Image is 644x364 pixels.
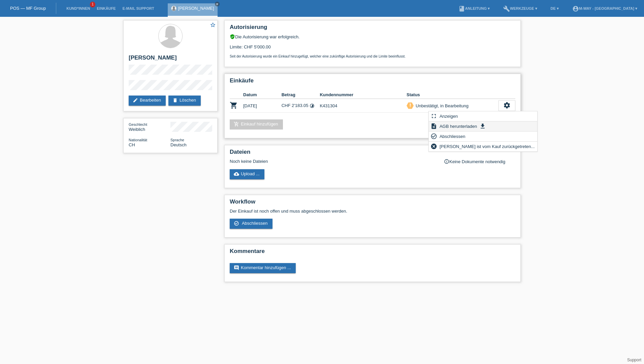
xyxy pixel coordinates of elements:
[569,6,641,10] a: account_circlem-way - [GEOGRAPHIC_DATA] ▾
[230,34,235,39] i: verified_user
[215,2,220,6] a: close
[320,91,407,99] th: Kundennummer
[93,6,119,10] a: Einkäufe
[230,209,515,214] p: Der Einkauf ist noch offen und muss abgeschlossen werden.
[439,132,466,140] span: Abschliessen
[230,248,515,258] h2: Kommentare
[172,98,178,103] i: delete
[627,358,641,362] a: Support
[310,103,315,108] i: Fixe Raten (24 Raten)
[210,22,216,28] i: star_border
[572,5,579,12] i: account_circle
[129,96,166,106] a: editBearbeiten
[407,91,498,99] th: Status
[230,119,283,130] a: add_shopping_cartEinkauf hinzufügen
[439,122,478,130] span: AGB herunterladen
[547,6,562,10] a: DE ▾
[10,6,46,11] a: POS — MF Group
[129,142,135,147] span: Schweiz
[230,54,515,58] p: Seit der Autorisierung wurde ein Einkauf hinzugefügt, welcher eine zukünftige Autorisierung und d...
[230,24,515,34] h2: Autorisierung
[230,263,296,273] a: commentKommentar hinzufügen ...
[430,113,437,119] i: fullscreen
[408,103,413,108] i: priority_high
[230,159,436,164] div: Noch keine Dateien
[129,122,170,132] div: Weiblich
[230,39,515,58] div: Limite: CHF 5'000.00
[242,221,268,226] span: Abschliessen
[320,99,407,113] td: K431304
[119,6,158,10] a: E-Mail Support
[230,198,515,209] h2: Workflow
[230,169,264,179] a: cloud_uploadUpload ...
[243,99,282,113] td: [DATE]
[170,138,184,142] span: Sprache
[230,77,515,87] h2: Einkäufe
[63,6,93,10] a: Kund*innen
[458,5,465,12] i: book
[430,133,437,140] i: check_circle_outline
[500,6,541,10] a: buildWerkzeuge ▾
[503,5,510,12] i: build
[129,54,212,65] h2: [PERSON_NAME]
[479,123,486,130] i: get_app
[230,219,272,229] a: check_circle_outline Abschliessen
[170,142,187,147] span: Deutsch
[234,171,239,177] i: cloud_upload
[234,221,239,226] i: check_circle_outline
[444,159,449,164] i: info_outline
[178,6,214,11] a: [PERSON_NAME]
[430,123,437,130] i: description
[129,138,147,142] span: Nationalität
[414,102,469,109] div: Unbestätigt, in Bearbeitung
[439,112,459,120] span: Anzeigen
[216,2,219,6] i: close
[230,149,515,159] h2: Dateien
[230,101,238,109] i: POSP00026795
[90,2,95,7] span: 1
[444,159,515,164] div: Keine Dokumente notwendig
[455,6,493,10] a: bookAnleitung ▾
[282,99,320,113] td: CHF 2'183.05
[133,98,138,103] i: edit
[503,102,511,109] i: settings
[243,91,282,99] th: Datum
[210,22,216,29] a: star_border
[282,91,320,99] th: Betrag
[234,121,239,127] i: add_shopping_cart
[168,96,201,106] a: deleteLöschen
[234,265,239,270] i: comment
[230,34,515,39] div: Die Autorisierung war erfolgreich.
[129,122,147,126] span: Geschlecht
